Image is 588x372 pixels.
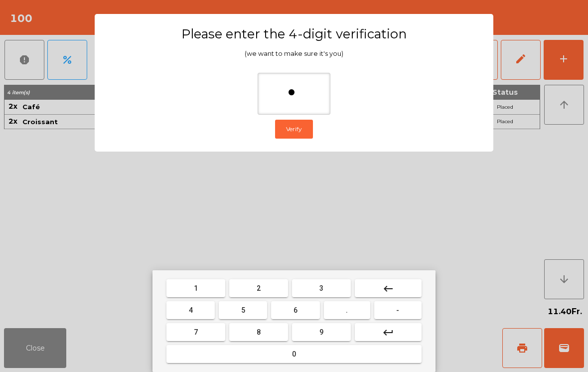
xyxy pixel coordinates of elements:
[382,327,394,339] mat-icon: keyboard_return
[194,284,198,292] span: 1
[229,323,288,341] button: 8
[324,301,370,319] button: .
[245,50,343,57] span: (we want to make sure it's you)
[275,120,313,139] button: Verify
[114,26,474,42] h3: Please enter the 4-digit verification
[194,328,198,336] span: 7
[319,284,323,292] span: 3
[319,328,323,336] span: 9
[346,306,348,314] span: .
[219,301,267,319] button: 5
[166,279,225,297] button: 1
[166,323,225,341] button: 7
[257,284,261,292] span: 2
[374,301,422,319] button: -
[241,306,245,314] span: 5
[294,306,297,314] span: 6
[257,328,261,336] span: 8
[292,279,351,297] button: 3
[166,345,422,363] button: 0
[189,306,193,314] span: 4
[382,283,394,295] mat-icon: keyboard_backspace
[396,306,399,314] span: -
[292,323,351,341] button: 9
[292,350,296,358] span: 0
[229,279,288,297] button: 2
[166,301,215,319] button: 4
[271,301,319,319] button: 6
